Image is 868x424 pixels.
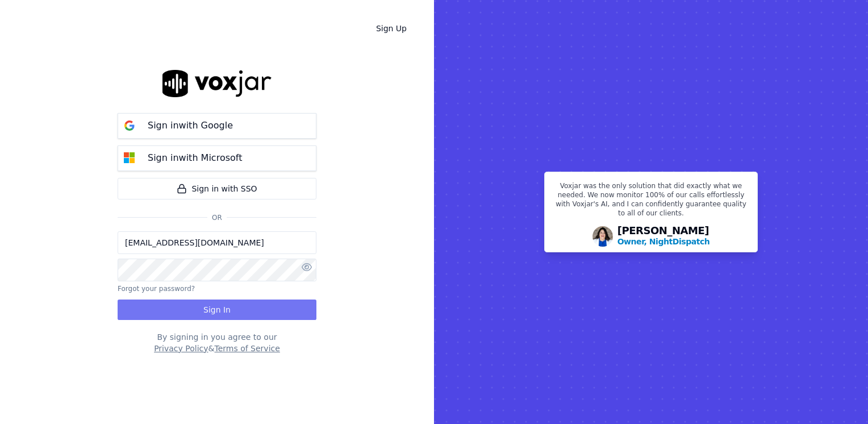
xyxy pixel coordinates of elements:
[367,18,416,39] a: Sign Up
[118,178,316,199] a: Sign in with SSO
[118,284,195,293] button: Forgot your password?
[118,146,316,171] button: Sign inwith Microsoft
[154,343,208,354] button: Privacy Policy
[148,151,242,165] p: Sign in with Microsoft
[207,213,227,222] span: Or
[617,226,710,247] div: [PERSON_NAME]
[118,331,316,354] div: By signing in you agree to our &
[118,147,141,169] img: microsoft Sign in button
[148,119,233,132] p: Sign in with Google
[118,113,316,139] button: Sign inwith Google
[162,70,272,97] img: logo
[118,231,316,254] input: Email
[118,114,141,137] img: google Sign in button
[592,226,613,247] img: Avatar
[118,300,316,320] button: Sign In
[617,236,710,247] p: Owner, NightDispatch
[214,343,279,354] button: Terms of Service
[552,181,750,222] p: Voxjar was the only solution that did exactly what we needed. We now monitor 100% of our calls ef...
